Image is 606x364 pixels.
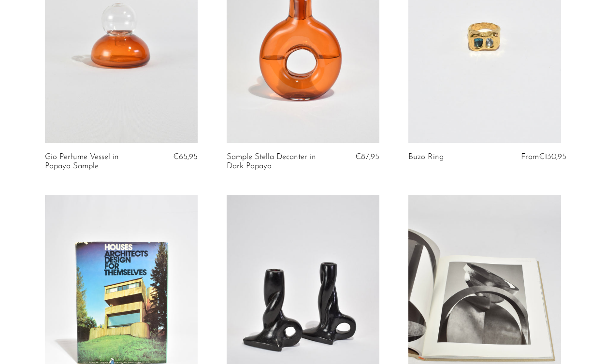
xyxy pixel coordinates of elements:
[355,153,379,161] span: €87,95
[408,153,444,161] a: Buzo Ring
[173,153,198,161] span: €65,95
[539,153,566,161] span: €130,95
[227,153,328,171] a: Sample Stella Decanter in Dark Papaya
[521,153,561,161] div: From
[45,153,146,171] a: Gio Perfume Vessel in Papaya Sample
